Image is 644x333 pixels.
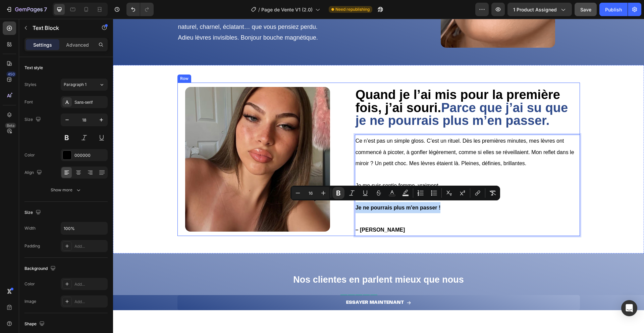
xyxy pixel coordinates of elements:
[61,222,107,234] input: Auto
[24,65,43,71] div: Text style
[74,152,106,158] div: 000000
[242,116,467,217] div: Rich Text Editor. Editing area: main
[24,82,36,88] div: Styles
[24,115,42,124] div: Size
[258,6,260,13] span: /
[599,3,628,16] button: Publish
[24,184,108,196] button: Show more
[64,82,87,88] span: Paragraph 1
[33,41,52,48] p: Settings
[243,186,328,192] strong: Je ne pourrais plus m'en passer !
[621,300,637,316] div: Open Intercom Messenger
[74,99,106,105] div: Sans-serif
[335,6,370,12] span: Need republishing
[580,7,591,12] span: Save
[243,82,455,109] strong: Parce que j’ai su que je ne pourrais plus m’en passer.
[33,24,90,32] p: Text Block
[243,164,327,170] span: Je me suis sentie femme, vraiment.
[44,5,47,13] p: 7
[24,99,33,105] div: Font
[575,3,597,16] button: Save
[5,123,16,128] div: Beta
[126,3,154,16] div: Undo/Redo
[513,6,557,13] span: 1 product assigned
[24,168,43,177] div: Align
[233,280,291,287] p: ESSAYER MAINTENANT
[24,320,46,329] div: Shape
[24,281,35,287] div: Color
[51,187,82,193] div: Show more
[6,72,16,77] div: 450
[61,79,108,91] button: Paragraph 1
[64,276,467,291] a: ESSAYER MAINTENANT
[74,281,106,287] div: Add...
[605,6,622,13] div: Publish
[243,119,461,147] span: Ce n’est pas un simple gloss. C’est un rituel. Dès les premières minutes, mes lèvres ont commencé...
[3,3,50,16] button: 7
[243,69,447,96] strong: Quand je l’ai mis pour la première fois, j’ai souri.
[227,276,264,283] img: gempages_581604970042753780-168300b6-7c6c-45fa-bd87-456aa193c3ad.svg
[24,208,42,217] div: Size
[24,225,36,231] div: Width
[507,3,572,16] button: 1 product assigned
[261,6,313,13] span: Page de Vente V1 (2.0)
[74,243,106,249] div: Add...
[243,208,292,214] strong: – [PERSON_NAME]
[74,299,106,305] div: Add...
[180,256,351,266] strong: Nos clientes en parlent mieux que nous
[66,57,77,63] div: Row
[113,19,644,310] iframe: Design area
[290,186,500,200] div: Editor contextual toolbar
[66,41,89,48] p: Advanced
[24,243,40,249] div: Padding
[72,68,217,213] img: gempages_581604970042753780-a22bb77e-3858-4497-9b6f-724f992f5eed.jpg
[24,152,35,158] div: Color
[243,70,466,108] p: ⁠⁠⁠⁠⁠⁠⁠
[24,298,36,304] div: Image
[242,69,467,109] h2: Rich Text Editor. Editing area: main
[24,264,57,273] div: Background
